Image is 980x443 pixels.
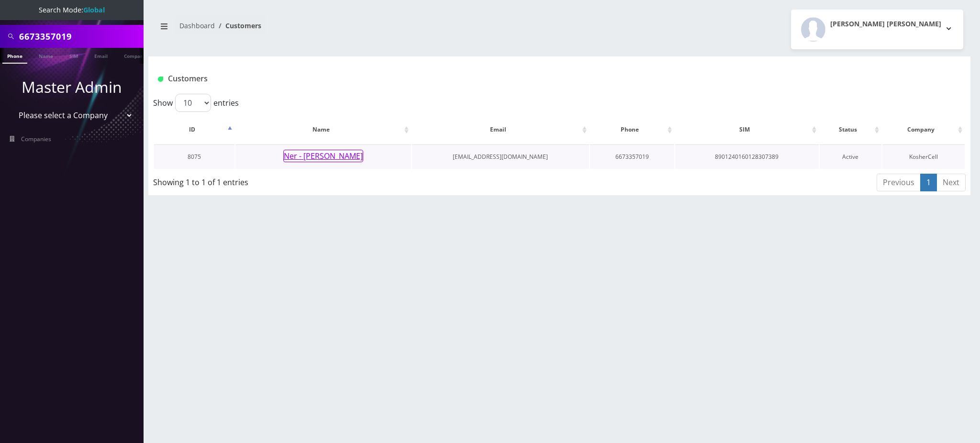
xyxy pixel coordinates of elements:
[820,116,881,144] th: Status: activate to sort column ascending
[412,144,589,169] td: [EMAIL_ADDRESS][DOMAIN_NAME]
[158,74,824,83] h1: Customers
[175,94,211,112] select: Showentries
[590,144,675,169] td: 6673357019
[936,174,966,191] a: Next
[179,21,215,30] a: Dashboard
[283,150,363,162] button: Ner - [PERSON_NAME]
[820,144,881,169] td: Active
[877,174,921,191] a: Previous
[156,16,552,43] nav: breadcrumb
[590,116,675,144] th: Phone: activate to sort column ascending
[154,144,234,169] td: 8075
[19,27,141,45] input: Search All Companies
[2,48,27,64] a: Phone
[34,48,58,63] a: Name
[791,10,963,49] button: [PERSON_NAME] [PERSON_NAME]
[920,174,937,191] a: 1
[412,116,589,144] th: Email: activate to sort column ascending
[882,116,965,144] th: Company: activate to sort column ascending
[65,48,83,63] a: SIM
[882,144,965,169] td: KosherCell
[675,116,819,144] th: SIM: activate to sort column ascending
[675,144,819,169] td: 8901240160128307389
[39,5,105,14] span: Search Mode:
[89,48,112,63] a: Email
[83,5,105,14] strong: Global
[830,20,941,28] h2: [PERSON_NAME] [PERSON_NAME]
[119,48,151,63] a: Company
[153,173,485,188] div: Showing 1 to 1 of 1 entries
[215,21,261,31] li: Customers
[154,116,234,144] th: ID: activate to sort column descending
[21,135,51,143] span: Companies
[153,94,239,112] label: Show entries
[235,116,411,144] th: Name: activate to sort column ascending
